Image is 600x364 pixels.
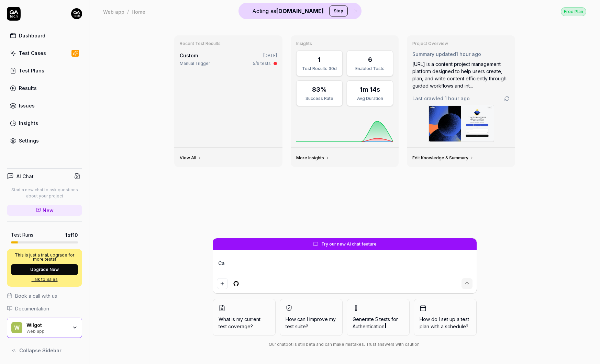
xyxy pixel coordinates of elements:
[504,96,510,101] a: Go to crawling settings
[296,155,330,161] a: More Insights
[7,116,82,130] a: Insights
[301,95,338,102] div: Success Rate
[180,41,277,46] h3: Recent Test Results
[103,8,124,15] div: Web app
[414,299,477,336] button: How do I set up a test plan with a schedule?
[43,207,54,214] span: New
[329,5,348,16] button: Stop
[7,81,82,95] a: Results
[7,134,82,147] a: Settings
[321,241,377,247] span: Try our new AI chat feature
[7,187,82,199] p: Start a new chat to ask questions about your project
[368,55,372,64] div: 6
[7,64,82,77] a: Test Plans
[7,29,82,42] a: Dashboard
[445,95,470,101] time: 1 hour ago
[561,7,586,16] button: Free Plan
[412,51,456,57] span: Summary updated
[11,322,22,333] span: W
[353,323,385,329] span: Authentication
[280,299,343,336] button: How can I improve my test suite?
[180,155,202,161] a: View All
[7,343,82,357] button: Collapse Sidebar
[19,102,35,109] div: Issues
[11,253,78,261] p: This is just a trial, upgrade for more tests!
[7,99,82,112] a: Issues
[351,95,389,102] div: Avg Duration
[412,95,470,102] span: Last crawled
[19,32,45,39] div: Dashboard
[213,341,477,348] div: Our chatbot is still beta and can make mistakes. Trust answers with caution.
[127,8,129,15] div: /
[19,120,38,127] div: Insights
[347,299,410,336] button: Generate 5 tests forAuthentication
[132,8,145,15] div: Home
[312,85,327,94] div: 83%
[71,8,82,19] img: 7ccf6c19-61ad-4a6c-8811-018b02a1b829.jpg
[7,46,82,60] a: Test Cases
[412,41,510,46] h3: Project Overview
[412,60,510,89] div: [URL] is a content project management platform designed to help users create, plan, and write con...
[15,305,49,312] span: Documentation
[429,105,494,141] img: Screenshot
[296,41,393,46] h3: Insights
[217,258,473,275] textarea: Ca
[26,328,68,333] div: Web app
[15,292,57,299] span: Book a call with us
[11,264,78,275] button: Upgrade Now
[180,53,198,58] span: Custom
[7,305,82,312] a: Documentation
[19,49,46,57] div: Test Cases
[19,347,62,354] span: Collapse Sidebar
[65,231,78,239] span: 1 of 10
[318,55,321,64] div: 1
[19,67,44,74] div: Test Plans
[217,278,228,289] button: Add attachment
[7,205,82,216] a: New
[219,316,270,330] span: What is my current test coverage?
[253,60,271,67] div: 5/6 tests
[178,50,278,68] a: Custom[DATE]Manual Trigger5/6 tests
[351,66,389,72] div: Enabled Tests
[11,276,78,283] a: Talk to Sales
[7,292,82,299] a: Book a call with us
[412,155,474,161] a: Edit Knowledge & Summary
[26,322,68,328] div: Wilgot
[360,85,380,94] div: 1m 14s
[213,299,276,336] button: What is my current test coverage?
[263,53,277,58] time: [DATE]
[180,60,210,67] div: Manual Trigger
[456,51,481,57] time: 1 hour ago
[19,84,37,92] div: Results
[301,66,338,72] div: Test Results 30d
[11,232,33,238] h5: Test Runs
[286,316,337,330] span: How can I improve my test suite?
[16,173,34,180] h4: AI Chat
[7,318,82,338] button: WWilgotWeb app
[353,316,404,330] span: Generate 5 tests for
[19,137,39,144] div: Settings
[420,316,471,330] span: How do I set up a test plan with a schedule?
